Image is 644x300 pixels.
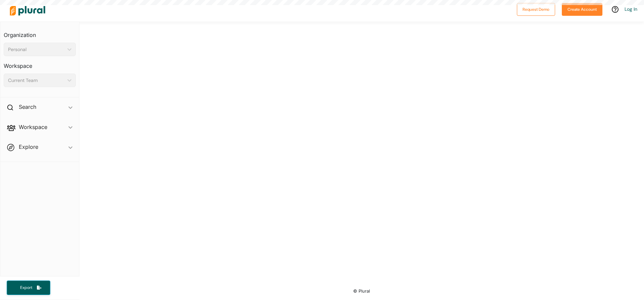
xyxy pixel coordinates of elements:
[19,103,36,111] h2: Search
[517,3,555,16] button: Request Demo
[4,25,76,40] h3: Organization
[353,289,370,294] small: © Plural
[625,6,637,12] a: Log In
[7,281,50,295] button: Export
[517,5,555,12] a: Request Demo
[562,3,602,16] button: Create Account
[8,46,65,53] div: Personal
[8,77,65,84] div: Current Team
[15,285,37,291] span: Export
[562,5,602,12] a: Create Account
[4,56,76,71] h3: Workspace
